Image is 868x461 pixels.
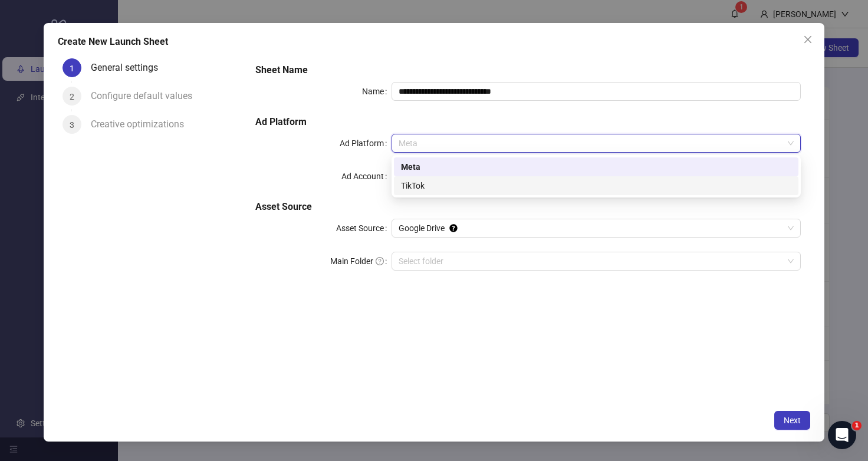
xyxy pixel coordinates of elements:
[399,219,794,237] span: Google Drive
[448,223,459,233] div: Tooltip anchor
[336,219,392,238] label: Asset Source
[392,82,801,101] input: Name
[394,176,798,195] div: TikTok
[70,64,74,73] span: 1
[70,120,74,130] span: 3
[399,134,794,152] span: Meta
[91,58,167,77] div: General settings
[255,63,801,77] h5: Sheet Name
[341,167,392,186] label: Ad Account
[394,157,798,176] div: Meta
[362,82,392,101] label: Name
[803,35,813,44] span: close
[784,416,801,425] span: Next
[340,134,392,153] label: Ad Platform
[401,160,791,173] div: Meta
[774,411,810,430] button: Next
[255,200,801,214] h5: Asset Source
[91,115,193,134] div: Creative optimizations
[401,179,791,192] div: TikTok
[376,257,384,265] span: question-circle
[255,115,801,129] h5: Ad Platform
[798,30,817,49] button: Close
[330,252,392,271] label: Main Folder
[91,87,202,106] div: Configure default values
[58,35,811,49] div: Create New Launch Sheet
[852,421,862,430] span: 1
[70,92,74,101] span: 2
[828,421,856,449] iframe: Intercom live chat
